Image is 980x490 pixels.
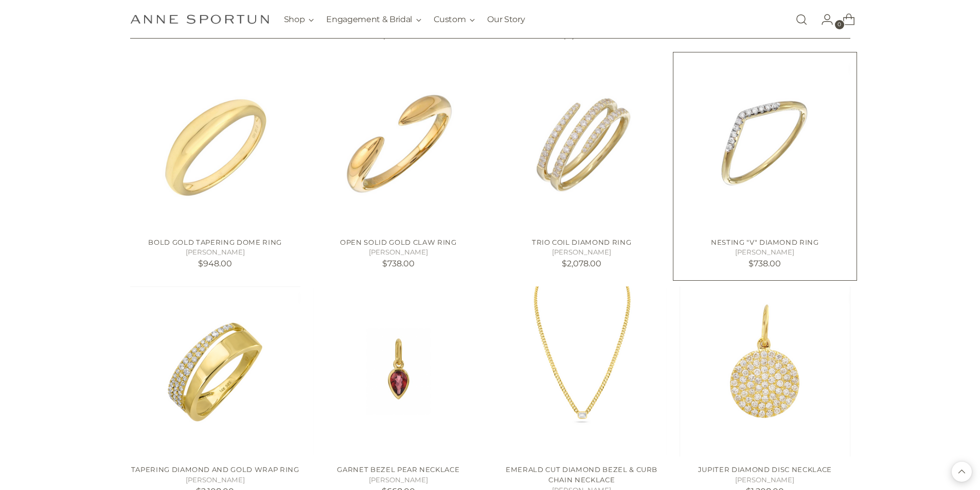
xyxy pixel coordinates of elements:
[487,8,525,31] a: Our Story
[340,238,456,246] a: OPEN SOLID GOLD CLAW RING
[337,465,459,474] a: GARNET BEZEL PEAR NECKLACE
[313,59,484,229] a: OPEN SOLID GOLD CLAW RING
[834,9,855,30] a: Open cart modal
[496,286,667,457] a: EMERALD CUT DIAMOND BEZEL & CURB CHAIN NECKLACE
[434,8,475,31] button: Custom
[680,286,850,457] a: JUPITER DIAMOND DISC NECKLACE
[284,8,314,31] button: Shop
[506,465,657,484] a: EMERALD CUT DIAMOND BEZEL & CURB CHAIN NECKLACE
[680,247,850,258] h5: [PERSON_NAME]
[952,462,972,482] button: Back to top
[130,247,300,258] h5: [PERSON_NAME]
[382,259,415,268] span: $738.00
[131,465,299,474] a: TAPERING DIAMOND AND GOLD WRAP RING
[532,238,631,246] a: TRIO COIL DIAMOND RING
[130,286,300,457] a: TAPERING DIAMOND AND GOLD WRAP RING
[711,238,819,246] a: NESTING "V" DIAMOND RING
[130,59,300,229] a: BOLD GOLD TAPERING DOME RING
[130,14,269,24] a: Anne Sportun Fine Jewellery
[680,475,850,485] h5: [PERSON_NAME]
[791,9,812,30] a: Open search modal
[313,286,484,457] a: GARNET BEZEL PEAR NECKLACE
[326,8,421,31] button: Engagement & Bridal
[313,475,484,485] h5: [PERSON_NAME]
[496,247,667,258] h5: [PERSON_NAME]
[562,259,601,268] span: $2,078.00
[148,238,281,246] a: BOLD GOLD TAPERING DOME RING
[749,259,781,268] span: $738.00
[496,59,667,229] a: TRIO COIL DIAMOND RING
[813,9,833,30] a: Go to the account page
[698,465,832,474] a: JUPITER DIAMOND DISC NECKLACE
[680,59,850,229] a: NESTING
[198,259,232,268] span: $948.00
[130,475,300,485] h5: [PERSON_NAME]
[313,247,484,258] h5: [PERSON_NAME]
[835,20,844,29] span: 0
